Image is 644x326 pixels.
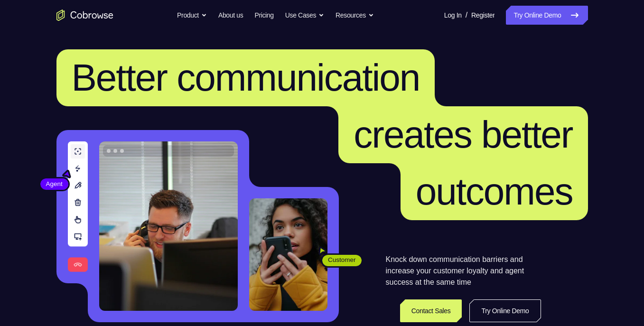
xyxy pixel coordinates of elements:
[386,254,541,288] p: Knock down communication barriers and increase your customer loyalty and agent success at the sam...
[56,9,113,21] a: Go to the home page
[506,6,588,25] a: Try Online Demo
[466,9,467,21] span: /
[469,299,541,322] a: Try Online Demo
[249,198,327,311] img: A customer holding their phone
[471,6,495,25] a: Register
[400,299,462,322] a: Contact Sales
[254,6,273,25] a: Pricing
[336,6,374,25] button: Resources
[354,113,572,156] span: creates better
[285,6,324,25] button: Use Cases
[218,6,243,25] a: About us
[416,170,573,213] span: outcomes
[177,6,207,25] button: Product
[72,56,420,99] span: Better communication
[99,141,238,311] img: A customer support agent talking on the phone
[444,6,462,25] a: Log In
